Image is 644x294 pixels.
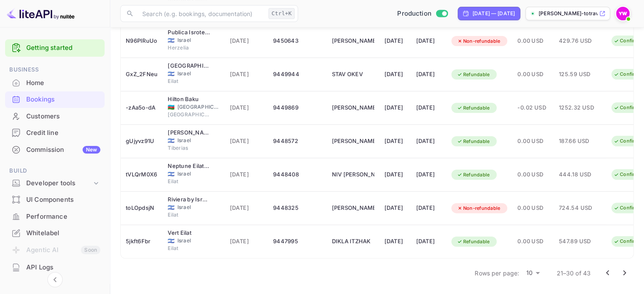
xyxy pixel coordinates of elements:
[273,135,321,148] div: 9448572
[5,108,105,124] a: Customers
[451,69,495,80] div: Refundable
[168,95,210,104] div: Hilton Baku
[168,129,210,137] div: Leonardo Hotel Tiberias
[416,201,441,215] div: [DATE]
[177,237,220,245] span: Israel
[5,108,105,125] div: Customers
[416,68,441,81] div: [DATE]
[332,34,374,48] div: SHLOMI LEVY
[517,237,548,246] span: 0.00 USD
[273,68,321,81] div: 9449944
[5,192,105,208] div: UI Components
[517,203,548,213] span: 0.00 USD
[26,195,100,205] div: UI Components
[559,203,601,213] span: 724.54 USD
[5,209,105,224] a: Performance
[273,201,321,215] div: 9448325
[5,142,105,158] div: CommissionNew
[168,229,210,237] div: Vert Eilat
[168,138,174,143] span: Israel
[177,203,220,211] span: Israel
[168,178,210,185] span: Eilat
[168,238,174,244] span: Israel
[26,145,100,155] div: Commission
[26,128,100,138] div: Credit line
[332,135,374,148] div: KOBY COHEN
[451,203,506,214] div: Non-refundable
[384,34,406,48] div: [DATE]
[559,237,601,246] span: 547.89 USD
[5,166,105,176] span: Build
[416,135,441,148] div: [DATE]
[273,235,321,248] div: 9447995
[5,225,105,242] div: Whitelabel
[126,201,158,215] div: toLOpdsjN
[273,168,321,181] div: 9448408
[451,136,495,147] div: Refundable
[451,170,495,180] div: Refundable
[168,171,174,177] span: Israel
[177,36,220,44] span: Israel
[168,195,210,204] div: Riviera by Isrotel Collection
[5,39,105,57] div: Getting started
[168,245,210,252] span: Eilat
[230,137,263,146] span: [DATE]
[5,91,105,108] div: Bookings
[5,75,105,91] a: Home
[451,236,495,247] div: Refundable
[451,103,495,113] div: Refundable
[559,36,601,46] span: 429.76 USD
[397,9,431,19] span: Production
[168,38,174,43] span: Israel
[5,91,105,107] a: Bookings
[559,103,601,113] span: 1252.32 USD
[332,68,374,81] div: STAV OKEV
[517,70,548,79] span: 0.00 USD
[384,168,406,181] div: [DATE]
[5,176,105,191] div: Developer tools
[230,70,263,79] span: [DATE]
[177,170,220,178] span: Israel
[394,9,451,19] div: Switch to Sandbox mode
[137,5,265,22] input: Search (e.g. bookings, documentation)
[517,170,548,179] span: 0.00 USD
[332,235,374,248] div: DIKLA ITZHAK
[416,34,441,48] div: [DATE]
[5,125,105,140] a: Credit line
[384,235,406,248] div: [DATE]
[384,68,406,81] div: [DATE]
[83,146,100,154] div: New
[559,70,601,79] span: 125.59 USD
[332,201,374,215] div: SAGIT HADAR
[473,10,515,17] div: [DATE] — [DATE]
[5,259,105,275] a: API Logs
[5,209,105,225] div: Performance
[26,95,100,104] div: Bookings
[230,170,263,179] span: [DATE]
[168,104,174,110] span: Azerbaijan
[384,201,406,215] div: [DATE]
[230,36,263,46] span: [DATE]
[5,142,105,157] a: CommissionNew
[177,70,220,77] span: Israel
[273,34,321,48] div: 9450643
[5,75,105,91] div: Home
[5,125,105,141] div: Credit line
[26,263,100,272] div: API Logs
[168,144,210,152] span: Tiberias
[126,235,158,248] div: 5jkft6Fbr
[230,237,263,246] span: [DATE]
[168,77,210,85] span: Eilat
[539,10,597,17] p: [PERSON_NAME]-totravel...
[168,211,210,219] span: Eilat
[126,168,158,181] div: tVLQrM0X6
[599,264,616,281] button: Go to previous page
[559,137,601,146] span: 187.66 USD
[230,203,263,213] span: [DATE]
[332,168,374,181] div: NIV DAVID REGEV
[177,103,220,111] span: [GEOGRAPHIC_DATA]
[416,235,441,248] div: [DATE]
[26,112,100,121] div: Customers
[522,267,543,279] div: 10
[616,264,633,281] button: Go to next page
